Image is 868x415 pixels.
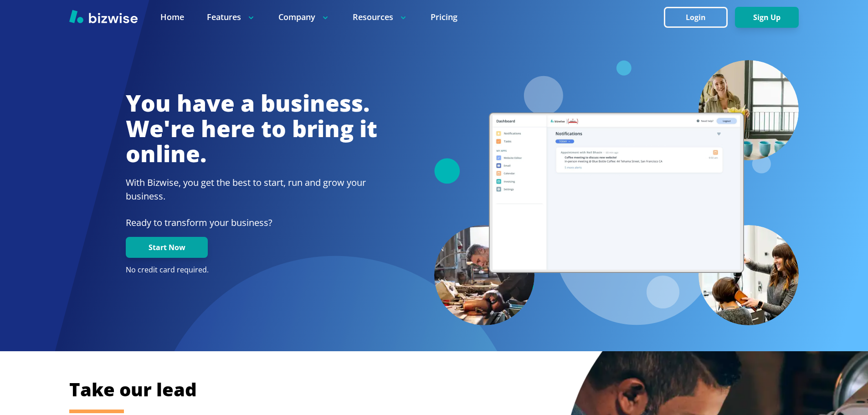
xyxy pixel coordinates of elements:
[126,243,208,252] a: Start Now
[207,11,256,23] p: Features
[735,13,799,22] a: Sign Up
[664,13,735,22] a: Login
[160,11,184,23] a: Home
[69,377,753,402] h2: Take our lead
[126,237,208,258] button: Start Now
[126,216,377,230] p: Ready to transform your business?
[735,7,799,28] button: Sign Up
[126,176,377,203] h2: With Bizwise, you get the best to start, run and grow your business.
[126,265,377,275] p: No credit card required.
[69,10,138,23] img: Bizwise Logo
[278,11,330,23] p: Company
[431,11,457,23] a: Pricing
[126,91,377,167] h1: You have a business. We're here to bring it online.
[353,11,408,23] p: Resources
[664,7,728,28] button: Login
